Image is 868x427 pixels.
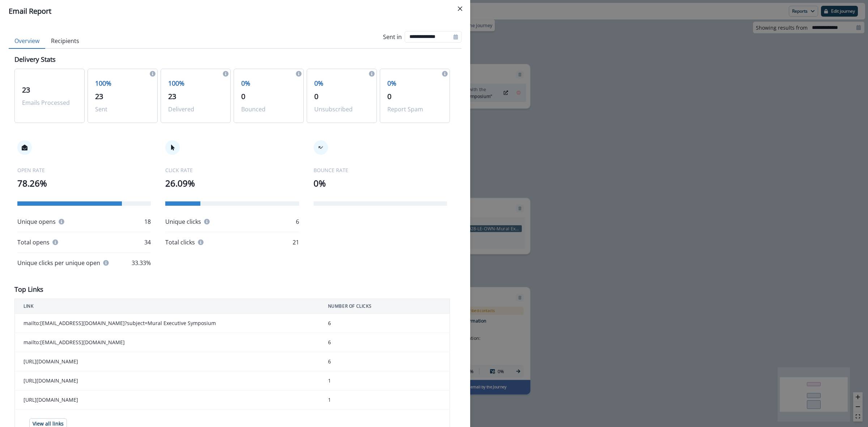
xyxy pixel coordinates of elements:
span: 0 [387,91,391,101]
p: Report Spam [387,105,442,114]
td: 1 [319,371,450,390]
button: Overview [9,34,45,49]
td: 6 [319,314,450,333]
div: Email Report [9,6,461,17]
td: mailto:[EMAIL_ADDRESS][DOMAIN_NAME]?subject=Mural Executive Symposium [15,314,319,333]
td: mailto:[EMAIL_ADDRESS][DOMAIN_NAME] [15,333,319,352]
p: 0% [387,78,442,88]
th: LINK [15,299,319,314]
th: NUMBER OF CLICKS [319,299,450,314]
p: Unique opens [17,217,56,226]
p: Top Links [14,285,43,294]
button: Recipients [45,34,85,49]
span: 0 [314,91,318,101]
p: Sent [95,105,150,114]
p: Unsubscribed [314,105,369,114]
td: 6 [319,333,450,352]
p: Unique clicks [165,217,201,226]
p: Unique clicks per unique open [17,259,100,267]
p: 33.33% [132,259,151,267]
p: Emails Processed [22,98,77,107]
p: Delivered [168,105,223,114]
span: 23 [22,85,30,95]
td: [URL][DOMAIN_NAME] [15,352,319,371]
p: 0% [241,78,296,88]
p: 6 [296,217,299,226]
p: Bounced [241,105,296,114]
p: Sent in [383,33,402,41]
p: 34 [144,238,151,247]
p: 18 [144,217,151,226]
span: 0 [241,91,245,101]
p: BOUNCE RATE [314,166,447,174]
td: 1 [319,390,450,410]
td: [URL][DOMAIN_NAME] [15,390,319,410]
p: OPEN RATE [17,166,151,174]
p: 100% [95,78,150,88]
p: Total opens [17,238,50,247]
p: 26.09% [165,177,299,190]
p: 100% [168,78,223,88]
td: [URL][DOMAIN_NAME] [15,371,319,390]
td: 6 [319,352,450,371]
p: 21 [293,238,299,247]
p: 0% [314,78,369,88]
span: 23 [95,91,103,101]
p: CLICK RATE [165,166,299,174]
button: Close [454,3,466,14]
p: Delivery Stats [14,55,56,64]
p: 0% [314,177,447,190]
p: Total clicks [165,238,195,247]
span: 23 [168,91,176,101]
p: 78.26% [17,177,151,190]
p: View all links [33,421,64,427]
